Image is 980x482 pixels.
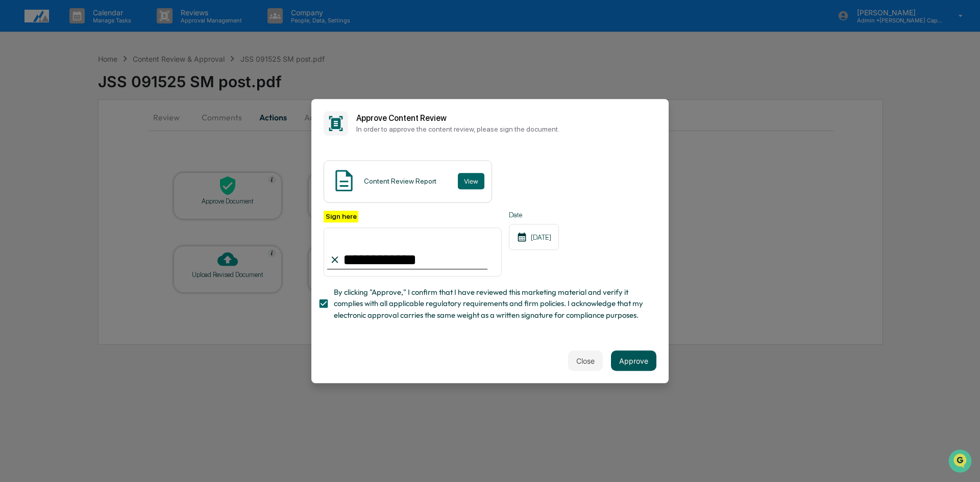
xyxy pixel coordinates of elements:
[6,144,68,162] a: 🔎Data Lookup
[611,350,656,371] button: Approve
[10,21,186,38] p: How can we help?
[334,287,648,321] span: By clicking "Approve," I confirm that I have reviewed this marketing material and verify it compl...
[356,125,656,133] p: In order to approve the content review, please sign the document.
[364,177,436,185] div: Content Review Report
[568,350,603,371] button: Close
[331,168,357,193] img: Document Icon
[947,448,975,476] iframe: Open customer support
[10,149,18,157] div: 🔎
[6,124,70,143] a: 🖐️Preclearance
[10,130,18,138] div: 🖐️
[20,129,66,139] span: Preclearance
[356,113,656,123] h2: Approve Content Review
[174,81,186,93] button: Start new chat
[10,78,29,96] img: 1746055101610-c473b297-6a78-478c-a979-82029cc54cd1
[509,211,559,219] label: Date
[84,129,127,139] span: Attestations
[509,224,559,250] div: [DATE]
[72,172,124,181] a: Powered byPylon
[458,173,484,189] button: View
[35,78,167,88] div: Start new chat
[102,173,124,181] span: Pylon
[324,211,358,222] label: Sign here
[35,88,129,96] div: We're available if you need us!
[70,124,131,143] a: 🗄️Attestations
[20,148,64,158] span: Data Lookup
[74,130,82,138] div: 🗄️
